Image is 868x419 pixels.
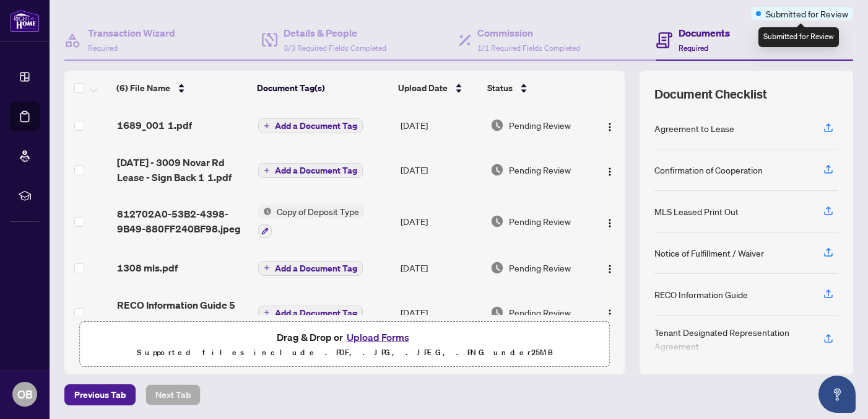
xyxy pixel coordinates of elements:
[490,118,504,132] img: Document Status
[343,329,413,345] button: Upload Forms
[654,86,767,103] span: Document Checklist
[477,25,580,40] h4: Commission
[396,288,485,337] td: [DATE]
[64,384,136,405] button: Previous Tab
[275,264,357,273] span: Add a Document Tag
[252,71,393,105] th: Document Tag(s)
[393,71,482,105] th: Upload Date
[600,258,620,278] button: Logo
[490,163,504,177] img: Document Status
[258,306,363,320] button: Add a Document Tag
[477,43,580,53] span: 1/1 Required Fields Completed
[111,71,251,105] th: (6) File Name
[398,81,448,95] span: Upload Date
[117,298,248,327] span: RECO Information Guide 5 1.pdf
[275,309,357,317] span: Add a Document Tag
[258,205,272,218] img: Status Icon
[258,205,364,238] button: Status IconCopy of Deposit Type
[600,211,620,231] button: Logo
[117,118,192,133] span: 1689_001 1.pdf
[509,261,571,275] span: Pending Review
[258,261,363,276] button: Add a Document Tag
[117,260,178,275] span: 1308 mls.pdf
[117,155,248,185] span: [DATE] - 3009 Novar Rd Lease - Sign Back 1 1.pdf
[396,195,485,248] td: [DATE]
[258,260,363,276] button: Add a Document Tag
[600,302,620,322] button: Logo
[654,246,764,260] div: Notice of Fulfillment / Waiver
[275,121,357,130] span: Add a Document Tag
[87,345,602,360] p: Supported files include .PDF, .JPG, .JPEG, .PNG under 25 MB
[88,43,118,53] span: Required
[654,288,748,301] div: RECO Information Guide
[88,25,175,40] h4: Transaction Wizard
[600,115,620,135] button: Logo
[284,25,386,40] h4: Details & People
[509,214,571,228] span: Pending Review
[490,306,504,319] img: Document Status
[654,121,734,135] div: Agreement to Lease
[117,206,248,236] span: 812702A0-53B2-4398-9B49-880FF240BF98.jpeg
[509,306,571,319] span: Pending Review
[679,25,730,40] h4: Documents
[509,163,571,177] span: Pending Review
[264,265,270,271] span: plus
[605,218,615,228] img: Logo
[679,43,708,53] span: Required
[396,248,485,288] td: [DATE]
[482,71,591,105] th: Status
[74,385,126,405] span: Previous Tab
[258,162,363,179] button: Add a Document Tag
[145,384,201,405] button: Next Tab
[600,160,620,180] button: Logo
[605,167,615,177] img: Logo
[116,81,170,95] span: (6) File Name
[605,309,615,319] img: Logo
[258,118,363,134] button: Add a Document Tag
[654,163,763,177] div: Confirmation of Cooperation
[10,9,40,32] img: logo
[277,329,413,345] span: Drag & Drop or
[80,322,609,368] span: Drag & Drop orUpload FormsSupported files include .PDF, .JPG, .JPEG, .PNG under25MB
[396,145,485,195] td: [DATE]
[396,105,485,145] td: [DATE]
[490,214,504,228] img: Document Status
[818,376,856,413] button: Open asap
[654,325,809,353] div: Tenant Designated Representation Agreement
[264,167,270,174] span: plus
[264,309,270,315] span: plus
[490,261,504,275] img: Document Status
[258,163,363,178] button: Add a Document Tag
[766,7,848,20] span: Submitted for Review
[258,118,363,133] button: Add a Document Tag
[258,304,363,320] button: Add a Document Tag
[605,264,615,274] img: Logo
[487,81,513,95] span: Status
[17,386,33,403] span: OB
[509,118,571,132] span: Pending Review
[264,123,270,129] span: plus
[654,205,739,218] div: MLS Leased Print Out
[605,122,615,132] img: Logo
[272,205,364,218] span: Copy of Deposit Type
[284,43,386,53] span: 3/3 Required Fields Completed
[275,166,357,175] span: Add a Document Tag
[758,27,839,47] div: Submitted for Review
